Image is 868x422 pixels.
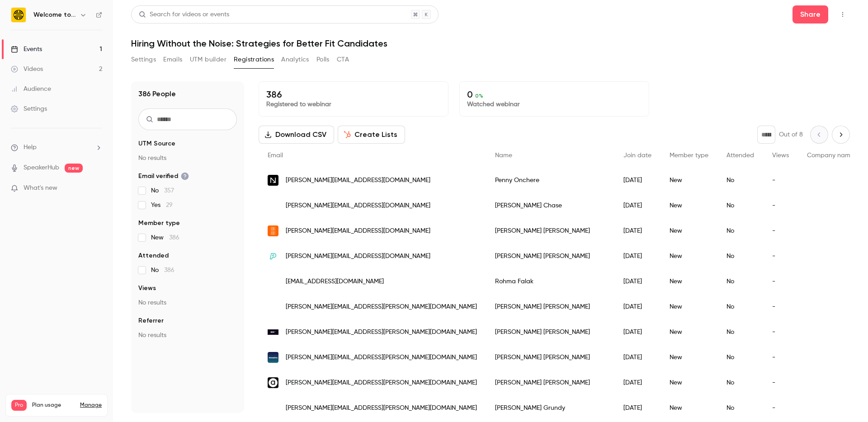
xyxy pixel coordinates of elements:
span: Plan usage [32,402,75,409]
button: Next page [832,126,850,144]
span: Join date [623,152,651,159]
span: [PERSON_NAME][EMAIL_ADDRESS][DOMAIN_NAME] [286,252,430,261]
img: roserocket.com [268,276,278,287]
h1: Hiring Without the Noise: Strategies for Better Fit Candidates [131,38,850,49]
button: Share [793,5,828,23]
p: Registered to webinar [266,100,441,109]
div: [DATE] [614,193,660,218]
div: New [660,294,717,319]
span: [EMAIL_ADDRESS][DOMAIN_NAME] [286,277,384,286]
button: Create Lists [338,126,405,144]
span: Referrer [138,316,164,325]
button: Download CSV [259,126,334,144]
div: No [717,319,763,345]
div: [PERSON_NAME] Chase [486,193,614,218]
img: normative.io [268,175,278,186]
span: Views [772,152,789,159]
button: Analytics [281,52,309,67]
span: 0 % [475,93,483,99]
span: Attended [138,251,169,260]
div: [PERSON_NAME] [PERSON_NAME] [486,294,614,319]
img: opencastsoftware.com [268,301,278,312]
img: freddiesflowers.com [268,403,278,413]
span: Views [138,284,156,293]
img: Welcome to the Jungle [11,8,26,22]
span: Company name [807,152,854,159]
div: No [717,269,763,294]
div: [DATE] [614,269,660,294]
img: idx.inc [268,329,278,335]
button: UTM builder [190,52,226,67]
a: SpeakerHub [24,163,59,173]
p: No results [138,331,237,340]
span: new [65,164,83,173]
span: No [151,186,174,195]
div: New [660,168,717,193]
div: - [763,319,798,345]
div: - [763,193,798,218]
a: Manage [80,402,102,409]
p: 0 [467,89,642,100]
span: Attended [726,152,754,159]
h1: 386 People [138,89,176,99]
div: Penny Onchere [486,168,614,193]
p: 386 [266,89,441,100]
img: asos.com [268,377,278,388]
div: New [660,345,717,370]
div: [PERSON_NAME] [PERSON_NAME] [486,218,614,244]
div: [DATE] [614,168,660,193]
div: [PERSON_NAME] Grundy [486,395,614,421]
div: New [660,319,717,345]
div: Search for videos or events [139,10,229,19]
span: Email [268,152,283,159]
span: No [151,266,175,275]
button: CTA [337,52,349,67]
div: [DATE] [614,319,660,345]
div: [DATE] [614,244,660,269]
button: Polls [316,52,330,67]
div: - [763,218,798,244]
div: No [717,218,763,244]
div: - [763,269,798,294]
div: No [717,168,763,193]
div: New [660,269,717,294]
span: Yes [151,201,173,210]
div: New [660,370,717,395]
h6: Welcome to the Jungle [33,10,76,19]
span: [PERSON_NAME][EMAIL_ADDRESS][DOMAIN_NAME] [286,176,430,185]
p: Out of 8 [779,130,803,139]
span: [PERSON_NAME][EMAIL_ADDRESS][PERSON_NAME][DOMAIN_NAME] [286,378,477,388]
span: [PERSON_NAME][EMAIL_ADDRESS][DOMAIN_NAME] [286,201,430,211]
div: No [717,345,763,370]
span: [PERSON_NAME][EMAIL_ADDRESS][PERSON_NAME][DOMAIN_NAME] [286,328,477,337]
div: Rohma Falak [486,269,614,294]
div: New [660,218,717,244]
button: Registrations [234,52,274,67]
div: - [763,395,798,421]
div: Audience [11,84,51,94]
iframe: Noticeable Trigger [91,184,102,192]
span: UTM Source [138,139,175,148]
span: What's new [24,183,57,193]
span: Member type [670,152,708,159]
img: chasemedia.us [268,200,278,211]
div: Videos [11,65,43,74]
span: [PERSON_NAME][EMAIL_ADDRESS][DOMAIN_NAME] [286,226,430,236]
div: [DATE] [614,345,660,370]
div: [DATE] [614,370,660,395]
div: [PERSON_NAME] [PERSON_NAME] [486,244,614,269]
img: paycaptain.com [268,251,278,262]
span: New [151,233,179,242]
div: [DATE] [614,294,660,319]
span: [PERSON_NAME][EMAIL_ADDRESS][PERSON_NAME][DOMAIN_NAME] [286,353,477,362]
span: 386 [169,234,179,241]
p: No results [138,298,237,307]
span: [PERSON_NAME][EMAIL_ADDRESS][PERSON_NAME][DOMAIN_NAME] [286,403,477,413]
div: - [763,345,798,370]
div: New [660,193,717,218]
p: No results [138,154,237,163]
div: No [717,395,763,421]
div: - [763,168,798,193]
div: [PERSON_NAME] [PERSON_NAME] [486,319,614,345]
div: [DATE] [614,395,660,421]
